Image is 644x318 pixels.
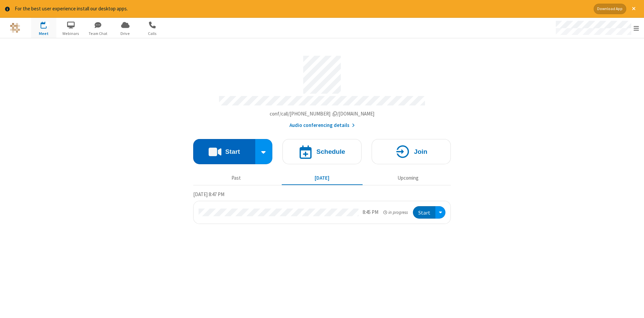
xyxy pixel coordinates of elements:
[140,31,165,37] span: Calls
[368,172,448,185] button: Upcoming
[193,139,255,164] button: Start
[193,191,224,197] span: [DATE] 8:47 PM
[270,110,375,118] button: Copy my meeting room linkCopy my meeting room link
[31,31,56,37] span: Meet
[383,209,408,216] em: in progress
[282,139,362,164] button: Schedule
[629,4,639,14] button: Close alert
[414,148,427,155] h4: Join
[363,209,378,216] div: 8:45 PM
[594,4,626,14] button: Download App
[113,31,138,37] span: Drive
[193,51,451,129] section: Account details
[196,172,277,185] button: Past
[435,206,445,219] div: Open menu
[270,110,375,117] span: Copy my meeting room link
[282,172,363,185] button: [DATE]
[413,206,435,219] button: Start
[10,23,20,33] img: QA Selenium DO NOT DELETE OR CHANGE
[289,122,355,129] button: Audio conferencing details
[45,21,50,27] div: 1
[86,31,111,37] span: Team Chat
[316,148,345,155] h4: Schedule
[193,190,451,224] section: Today's Meetings
[225,148,240,155] h4: Start
[58,31,84,37] span: Webinars
[15,5,589,13] div: For the best user experience install our desktop apps.
[255,139,273,164] div: Start conference options
[372,139,451,164] button: Join
[549,18,644,38] div: Open menu
[2,18,28,38] button: Logo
